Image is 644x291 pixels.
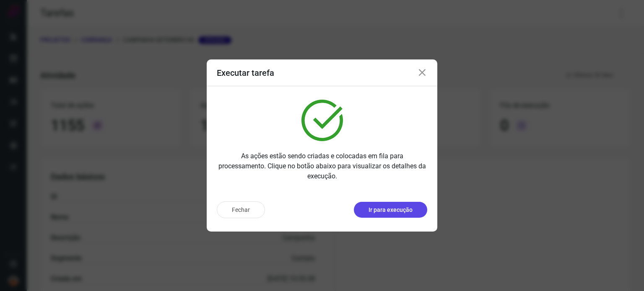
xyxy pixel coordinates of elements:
p: As ações estão sendo criadas e colocadas em fila para processamento. Clique no botão abaixo para ... [217,151,427,181]
button: Fechar [217,201,265,218]
img: verified.svg [301,100,343,141]
p: Ir para execução [369,206,413,214]
h3: Executar tarefa [217,68,274,78]
button: Ir para execução [354,202,427,218]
